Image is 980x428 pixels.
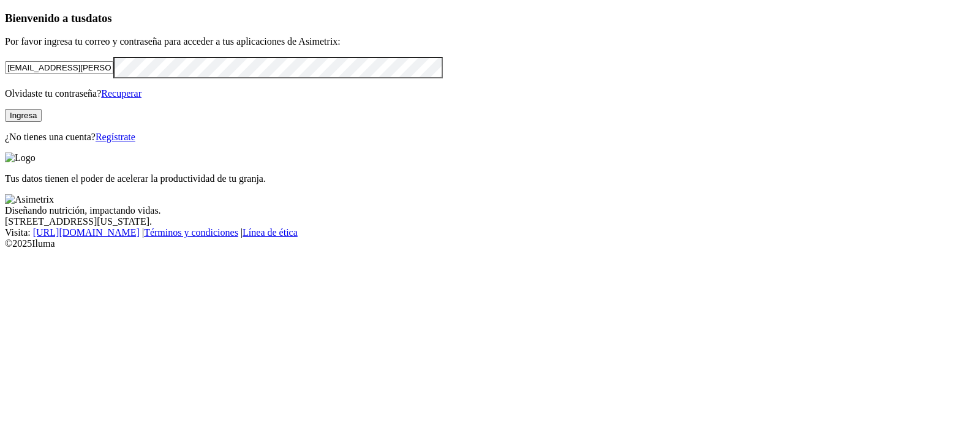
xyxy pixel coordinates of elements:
[5,216,975,227] div: [STREET_ADDRESS][US_STATE].
[5,88,975,99] p: Olvidaste tu contraseña?
[33,227,140,238] a: [URL][DOMAIN_NAME]
[86,12,112,24] span: datos
[5,132,975,143] p: ¿No tienes una cuenta?
[5,194,54,205] img: Asimetrix
[96,132,135,142] a: Regístrate
[5,205,975,216] div: Diseñando nutrición, impactando vidas.
[5,109,42,122] button: Ingresa
[5,61,113,74] input: Tu correo
[5,36,975,47] p: Por favor ingresa tu correo y contraseña para acceder a tus aplicaciones de Asimetrix:
[5,152,36,163] img: Logo
[5,238,975,249] div: © 2025 Iluma
[5,173,975,184] p: Tus datos tienen el poder de acelerar la productividad de tu granja.
[144,227,238,238] a: Términos y condiciones
[101,88,141,99] a: Recuperar
[5,12,975,25] h3: Bienvenido a tus
[243,227,298,238] a: Línea de ética
[5,227,975,238] div: Visita : | |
